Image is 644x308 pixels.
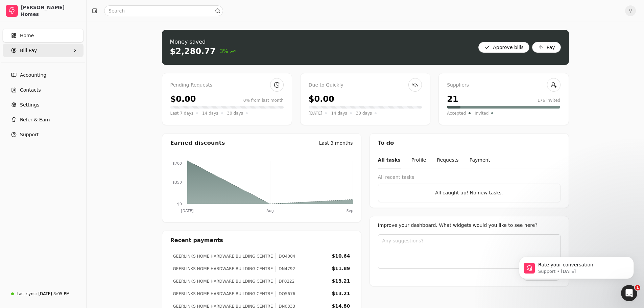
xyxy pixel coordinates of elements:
tspan: $0 [177,202,182,206]
a: Contacts [3,83,84,97]
span: 3% [220,47,236,55]
button: Requests [437,152,458,168]
button: Payment [470,152,490,168]
span: Refer & Earn [20,116,50,123]
div: 0% from last month [243,97,284,103]
div: 176 invited [538,97,560,103]
div: DQ5676 [276,291,295,297]
span: Home [20,32,34,39]
div: GEERLINKS HOME HARDWARE BUILDING CENTRE [173,291,273,297]
button: All tasks [378,152,401,168]
div: [DATE] 3:05 PM [38,291,70,297]
span: Bill Pay [20,47,37,54]
button: Bill Pay [3,44,84,57]
span: Accounting [20,72,46,79]
span: Last 7 days [170,110,194,117]
a: Settings [3,98,84,112]
button: Approve bills [478,42,529,53]
div: To do [370,134,569,152]
div: All recent tasks [378,174,560,181]
div: $0.00 [170,93,196,105]
div: $11.89 [332,265,350,272]
div: All caught up! No new tasks. [384,189,555,196]
div: Last 3 months [319,140,353,147]
div: DP0222 [276,278,294,284]
a: Last sync:[DATE] 3:05 PM [3,288,84,300]
a: Home [3,29,84,42]
div: GEERLINKS HOME HARDWARE BUILDING CENTRE [173,266,273,272]
div: 21 [447,93,458,105]
span: 1 [635,285,640,290]
button: V [625,5,636,16]
div: $0.00 [309,93,334,105]
div: DQ4004 [276,253,295,259]
button: Profile [411,152,426,168]
button: Support [3,128,84,141]
tspan: $700 [172,161,182,166]
span: [DATE] [309,110,323,117]
iframe: Intercom live chat [621,285,637,301]
div: Earned discounts [170,139,225,147]
tspan: [DATE] [181,209,193,213]
div: Money saved [170,38,236,46]
div: DN4792 [276,266,295,272]
tspan: Aug [266,209,273,213]
div: Due to Quickly [309,81,422,89]
button: Refer & Earn [3,113,84,126]
tspan: Sep [346,209,353,213]
div: GEERLINKS HOME HARDWARE BUILDING CENTRE [173,253,273,259]
div: $2,280.77 [170,46,216,57]
span: Settings [20,101,39,109]
span: Accepted [447,110,466,117]
div: GEERLINKS HOME HARDWARE BUILDING CENTRE [173,278,273,284]
div: Improve your dashboard. What widgets would you like to see here? [378,222,560,229]
div: $13.21 [332,290,350,297]
a: Accounting [3,68,84,82]
div: $13.21 [332,278,350,285]
div: Suppliers [447,81,560,89]
span: Contacts [20,87,41,94]
div: Last sync: [17,291,37,297]
div: Pending Requests [170,81,284,89]
span: 30 days [227,110,243,117]
span: 14 days [202,110,218,117]
div: [PERSON_NAME] Homes [21,4,80,18]
button: Pay [532,42,561,53]
span: Support [20,131,39,138]
span: Invited [475,110,488,117]
div: Recent payments [162,231,361,250]
span: 14 days [331,110,347,117]
input: Search [104,5,223,16]
div: $10.64 [332,253,350,260]
iframe: Intercom notifications message [509,242,644,290]
span: 30 days [356,110,372,117]
tspan: $350 [172,180,182,185]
